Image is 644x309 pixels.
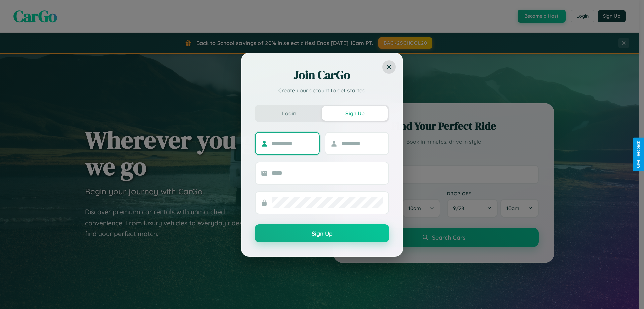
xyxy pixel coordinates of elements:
[255,67,389,83] h2: Join CarGo
[636,141,641,168] div: Give Feedback
[322,106,388,121] button: Sign Up
[256,106,322,121] button: Login
[255,224,389,242] button: Sign Up
[255,86,389,94] p: Create your account to get started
